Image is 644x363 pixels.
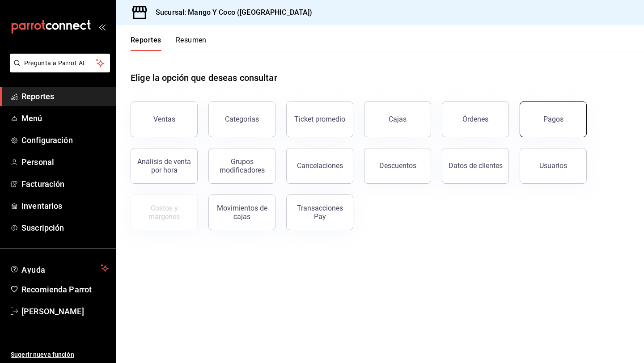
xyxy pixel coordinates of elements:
[294,115,345,123] div: Ticket promedio
[21,112,109,124] span: Menú
[21,90,109,102] span: Reportes
[214,157,270,174] div: Grupos modificadores
[286,101,353,137] button: Ticket promedio
[21,134,109,146] span: Configuración
[131,71,277,84] h1: Elige la opción que deseas consultar
[131,36,207,51] div: navigation tabs
[208,148,275,184] button: Grupos modificadores
[462,115,488,123] div: Órdenes
[214,204,270,221] div: Movimientos de cajas
[379,161,416,170] div: Descuentos
[136,157,192,174] div: Análisis de venta por hora
[21,305,109,317] span: [PERSON_NAME]
[364,101,431,137] a: Cajas
[24,59,96,68] span: Pregunta a Parrot AI
[539,161,567,170] div: Usuarios
[131,148,198,184] button: Análisis de venta por hora
[148,7,313,18] h3: Sucursal: Mango Y Coco ([GEOGRAPHIC_DATA])
[442,148,509,184] button: Datos de clientes
[292,204,347,221] div: Transacciones Pay
[286,148,353,184] button: Cancelaciones
[442,101,509,137] button: Órdenes
[153,115,175,123] div: Ventas
[21,283,109,295] span: Recomienda Parrot
[11,350,109,359] span: Sugerir nueva función
[389,114,407,125] div: Cajas
[21,222,109,234] span: Suscripción
[131,36,161,51] button: Reportes
[208,194,275,230] button: Movimientos de cajas
[364,148,431,184] button: Descuentos
[449,161,503,170] div: Datos de clientes
[21,263,97,274] span: Ayuda
[21,200,109,212] span: Inventarios
[176,36,207,51] button: Resumen
[297,161,343,170] div: Cancelaciones
[6,65,110,74] a: Pregunta a Parrot AI
[131,101,198,137] button: Ventas
[543,115,563,123] div: Pagos
[21,156,109,168] span: Personal
[225,115,259,123] div: Categorías
[286,194,353,230] button: Transacciones Pay
[21,178,109,190] span: Facturación
[520,148,587,184] button: Usuarios
[10,54,110,72] button: Pregunta a Parrot AI
[520,101,587,137] button: Pagos
[131,194,198,230] button: Contrata inventarios para ver este reporte
[208,101,275,137] button: Categorías
[98,23,106,30] button: open_drawer_menu
[136,204,192,221] div: Costos y márgenes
